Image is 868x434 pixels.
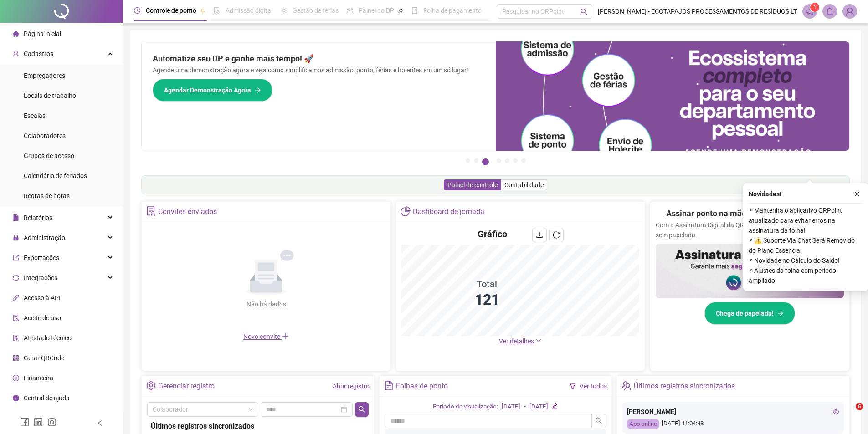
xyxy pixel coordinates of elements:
[158,378,215,394] div: Gerenciar registro
[24,254,59,261] span: Exportações
[151,420,365,432] div: Últimos registros sincronizados
[47,418,56,427] span: instagram
[24,72,65,79] span: Empregadores
[282,332,289,340] span: plus
[13,355,19,361] span: qrcode
[146,7,196,14] span: Controle de ponto
[153,65,485,75] p: Agende uma demonstração agora e veja como simplificamos admissão, ponto, férias e holerites em um...
[499,337,534,345] span: Ver detalhes
[359,7,394,14] span: Painel do DP
[34,418,43,427] span: linkedin
[749,235,863,255] span: ⚬ ⚠️ Suporte Via Chat Será Removido do Plano Essencial
[153,79,272,102] button: Agendar Demonstração Agora
[553,231,560,239] span: reload
[401,206,410,216] span: pie-chart
[716,308,774,318] span: Chega de papelada!
[505,158,509,163] button: 5
[478,228,507,240] h4: Gráfico
[347,7,353,14] span: dashboard
[24,274,57,281] span: Integrações
[358,406,365,413] span: search
[536,231,543,239] span: download
[384,381,394,390] span: file-text
[24,50,53,57] span: Cadastros
[333,383,370,390] a: Abrir registro
[634,378,735,394] div: Últimos registros sincronizados
[447,181,498,189] span: Painel de controle
[24,374,53,382] span: Financeiro
[656,244,844,298] img: banner%2F02c71560-61a6-44d4-94b9-c8ab97240462.png
[837,403,859,425] iframe: Intercom live chat
[524,402,526,412] div: -
[466,158,470,163] button: 1
[24,314,61,322] span: Aceite de uso
[504,181,544,189] span: Contabilidade
[595,417,602,424] span: search
[13,235,19,241] span: lock
[20,418,29,427] span: facebook
[146,206,156,216] span: solution
[813,4,817,10] span: 1
[856,403,863,410] span: 6
[164,85,251,95] span: Agendar Demonstração Agora
[158,204,217,220] div: Convites enviados
[13,335,19,341] span: solution
[423,7,482,14] span: Folha de pagamento
[570,383,576,389] span: filter
[153,52,485,65] h2: Automatize seu DP e ganhe mais tempo! 🚀
[433,402,498,412] div: Período de visualização:
[24,132,66,139] span: Colaboradores
[13,315,19,321] span: audit
[552,403,558,409] span: edit
[496,41,850,151] img: banner%2Fd57e337e-a0d3-4837-9615-f134fc33a8e6.png
[749,255,863,266] span: ⚬ Novidade no Cálculo do Saldo!
[24,172,87,179] span: Calendário de feriados
[24,112,46,119] span: Escalas
[749,189,781,199] span: Novidades !
[97,420,103,426] span: left
[854,191,860,197] span: close
[749,205,863,235] span: ⚬ Mantenha o aplicativo QRPoint atualizado para evitar erros na assinatura da folha!
[398,8,403,14] span: pushpin
[24,354,64,362] span: Gerar QRCode
[24,394,70,402] span: Central de ajuda
[598,6,797,16] span: [PERSON_NAME] - ECOTAPAJOS PROCESSAMENTOS DE RESÍDUOS LT
[529,402,548,412] div: [DATE]
[13,51,19,57] span: user-add
[13,255,19,261] span: export
[13,31,19,37] span: home
[24,92,76,99] span: Locais de trabalho
[214,7,220,14] span: file-done
[499,337,542,345] a: Ver detalhes down
[411,7,418,14] span: book
[24,214,52,221] span: Relatórios
[843,5,857,18] img: 81269
[497,158,501,163] button: 4
[134,7,140,14] span: clock-circle
[24,192,70,199] span: Regras de horas
[24,334,72,342] span: Atestado técnico
[474,158,478,163] button: 2
[833,408,839,415] span: eye
[656,220,844,240] p: Com a Assinatura Digital da QR, sua gestão fica mais ágil, segura e sem papelada.
[482,158,489,165] button: 3
[224,299,308,309] div: Não há dados
[13,395,19,401] span: info-circle
[243,333,289,340] span: Novo convite
[396,378,448,394] div: Folhas de ponto
[13,295,19,301] span: api
[777,310,784,317] span: arrow-right
[13,275,19,281] span: sync
[226,7,272,14] span: Admissão digital
[513,158,518,163] button: 6
[146,381,156,390] span: setting
[810,3,819,12] sup: 1
[621,381,631,390] span: team
[24,152,74,159] span: Grupos de acesso
[281,7,287,14] span: sun
[580,8,587,15] span: search
[535,337,542,344] span: down
[521,158,526,163] button: 7
[293,7,339,14] span: Gestão de férias
[24,30,61,37] span: Página inicial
